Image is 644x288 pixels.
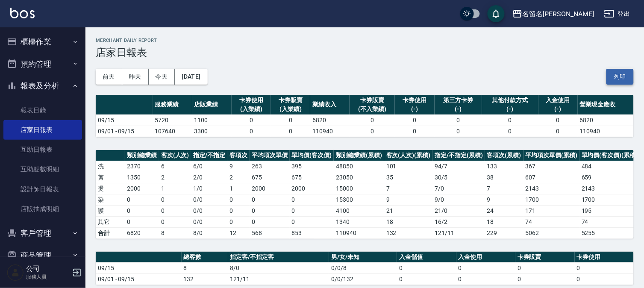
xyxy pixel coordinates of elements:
button: save [488,5,505,22]
td: 2000 [250,183,290,194]
td: 0 [125,205,159,216]
td: 5255 [579,227,640,238]
td: 2 / 0 [191,172,227,183]
td: 12 [227,227,250,238]
td: 48850 [334,161,384,172]
a: 互助點數明細 [3,159,82,179]
td: 6 / 0 [191,161,227,172]
th: 單均價(客次價) [290,150,334,161]
div: 卡券使用 [234,96,269,105]
button: 今天 [149,69,175,85]
a: 設計師日報表 [3,179,82,199]
td: 0 [159,205,191,216]
td: 101 [384,161,433,172]
td: 15300 [334,194,384,205]
td: 121/11 [228,273,329,285]
td: 0/0/132 [329,273,397,285]
td: 8/0 [228,262,329,273]
th: 指定客/不指定客 [228,252,329,263]
td: 2 [227,172,250,183]
td: 195 [579,205,640,216]
td: 0 [227,216,250,227]
a: 報表目錄 [3,100,82,120]
td: 8 [159,227,191,238]
td: 0 [125,194,159,205]
td: 1 [159,183,191,194]
td: 2 [159,172,191,183]
th: 業績收入 [310,95,350,115]
td: 0 [232,126,271,137]
td: 2000 [125,183,159,194]
td: 0 / 0 [191,216,227,227]
td: 21 / 0 [432,205,485,216]
td: 0 [395,126,434,137]
td: 94 / 7 [432,161,485,172]
th: 入金儲值 [397,252,456,263]
td: 0/0/8 [329,262,397,273]
th: 服務業績 [153,95,192,115]
td: 107640 [153,126,192,137]
td: 607 [523,172,580,183]
a: 店販抽成明細 [3,199,82,219]
div: (入業績) [234,105,269,114]
td: 18 [384,216,433,227]
td: 6820 [125,227,159,238]
td: 0 [159,194,191,205]
td: 6820 [310,115,350,126]
button: 客戶管理 [3,222,82,244]
th: 客項次 [227,150,250,161]
td: 0 [482,126,538,137]
img: Logo [10,8,35,18]
th: 客次(人次) [159,150,191,161]
td: 0 [227,205,250,216]
td: 263 [250,161,290,172]
td: 0 [159,216,191,227]
div: 名留名[PERSON_NAME] [523,9,594,19]
button: 列印 [606,69,634,85]
td: 0 [250,205,290,216]
td: 1100 [192,115,232,126]
td: 1700 [523,194,580,205]
div: (-) [437,105,480,114]
p: 服務人員 [26,273,70,281]
th: 平均項次單價 [250,150,290,161]
div: 其他付款方式 [484,96,536,105]
td: 395 [290,161,334,172]
td: 133 [485,161,523,172]
th: 客項次(累積) [485,150,523,161]
td: 110940 [334,227,384,238]
td: 2370 [125,161,159,172]
td: 0 [350,115,395,126]
button: 商品管理 [3,244,82,267]
td: 0 [515,262,574,273]
td: 659 [579,172,640,183]
td: 0 [395,115,434,126]
td: 367 [523,161,580,172]
td: 2143 [523,183,580,194]
table: a dense table [96,150,640,239]
td: 0 [290,205,334,216]
a: 店家日報表 [3,120,82,140]
td: 171 [523,205,580,216]
td: 燙 [96,183,125,194]
th: 平均項次單價(累積) [523,150,580,161]
td: 0 [575,273,634,285]
button: 預約管理 [3,53,82,75]
div: 卡券使用 [397,96,432,105]
td: 0 [456,262,515,273]
td: 0 [271,115,310,126]
th: 店販業績 [192,95,232,115]
td: 74 [579,216,640,227]
td: 0 [250,194,290,205]
div: 入金使用 [541,96,576,105]
td: 2143 [579,183,640,194]
td: 0 [482,115,538,126]
td: 剪 [96,172,125,183]
td: 35 [384,172,433,183]
img: Person [7,264,24,281]
div: 卡券販賣 [273,96,308,105]
td: 0 [456,273,515,285]
td: 3300 [192,126,232,137]
td: 0 [232,115,271,126]
th: 總客數 [182,252,228,263]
